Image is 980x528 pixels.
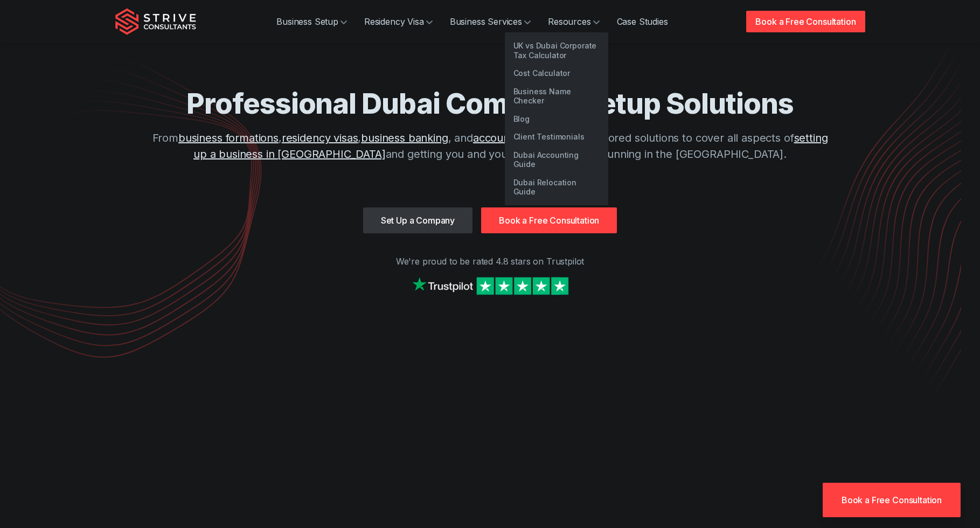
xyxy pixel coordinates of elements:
a: Blog [505,110,608,128]
a: residency visas [282,131,358,144]
a: Dubai Accounting Guide [505,146,608,173]
p: We're proud to be rated 4.8 stars on Trustpilot [115,255,865,268]
a: Client Testimonials [505,128,608,146]
p: From , , , and , we provide tailored solutions to cover all aspects of and getting you and your c... [145,130,835,162]
h1: Professional Dubai Company Setup Solutions [145,86,835,121]
a: Residency Visa [356,11,441,32]
a: UK vs Dubai Corporate Tax Calculator [505,37,608,64]
a: business banking [361,131,448,144]
a: accounting [473,131,528,144]
a: Business Services [441,11,539,32]
a: Set Up a Company [363,207,472,233]
a: Book a Free Consultation [823,483,961,517]
a: business formations [178,131,279,144]
a: Book a Free Consultation [481,207,617,233]
a: Cost Calculator [505,64,608,82]
a: Case Studies [608,11,677,32]
img: Strive Consultants [115,8,196,35]
a: Resources [539,11,608,32]
img: Strive on Trustpilot [409,274,571,297]
a: Business Setup [268,11,356,32]
a: Book a Free Consultation [746,11,865,32]
a: Dubai Relocation Guide [505,173,608,201]
a: Business Name Checker [505,82,608,110]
